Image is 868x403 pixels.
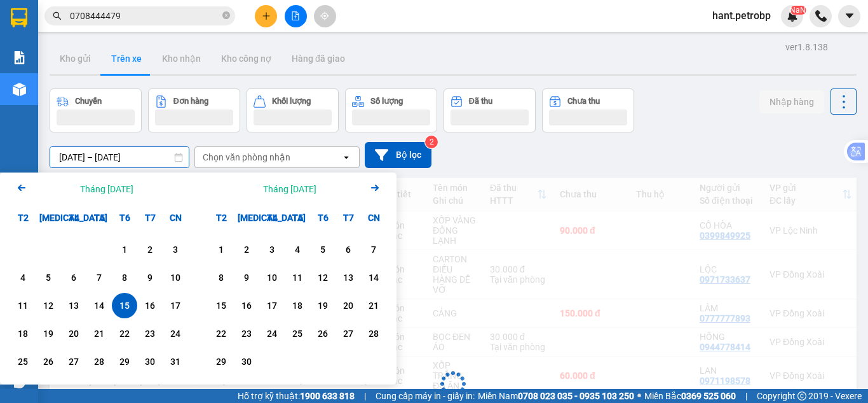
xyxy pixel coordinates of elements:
[797,392,806,400] span: copyright
[137,237,163,262] div: Choose Thứ Bảy, tháng 08 2 2025. It's available.
[234,321,259,346] div: Choose Thứ Ba, tháng 09 23 2025. It's available.
[314,242,332,257] div: 5
[844,10,855,22] span: caret-down
[234,205,259,230] div: [MEDICAL_DATA]
[370,97,403,106] div: Số lượng
[247,88,339,132] button: Khối lượng
[759,90,824,113] button: Nhập hàng
[148,88,240,132] button: Đơn hàng
[10,349,36,374] div: Choose Thứ Hai, tháng 08 25 2025. It's available.
[259,205,285,230] div: T4
[50,43,101,74] button: Kho gửi
[320,11,329,20] span: aim
[53,11,62,20] span: search
[50,147,189,167] input: Select a date range.
[345,88,437,132] button: Số lượng
[61,349,86,374] div: Choose Thứ Tư, tháng 08 27 2025. It's available.
[702,8,781,24] span: hant.petrobp
[364,389,366,403] span: |
[367,180,383,197] button: Next month.
[285,5,307,27] button: file-add
[272,97,311,106] div: Khối lượng
[208,265,234,290] div: Choose Thứ Hai, tháng 09 8 2025. It's available.
[259,265,285,290] div: Choose Thứ Tư, tháng 09 10 2025. It's available.
[173,97,208,106] div: Đơn hàng
[637,393,641,399] span: ⚪️
[238,354,255,369] div: 30
[11,12,31,25] span: Gửi:
[263,183,316,195] div: Tháng [DATE]
[376,389,475,403] span: Cung cấp máy in - giấy in:
[339,326,357,341] div: 27
[281,43,355,74] button: Hàng đã giao
[815,10,827,22] img: phone-icon
[361,321,386,346] div: Choose Chủ Nhật, tháng 09 28 2025. It's available.
[787,10,798,22] img: icon-new-feature
[141,326,159,341] div: 23
[259,237,285,262] div: Choose Thứ Tư, tháng 09 3 2025. It's available.
[152,43,211,74] button: Kho nhận
[469,97,492,106] div: Đã thu
[285,237,310,262] div: Choose Thứ Năm, tháng 09 4 2025. It's available.
[116,298,133,313] div: 15
[745,389,747,403] span: |
[288,270,306,285] div: 11
[681,391,736,401] strong: 0369 525 060
[263,270,281,285] div: 10
[208,349,234,374] div: Choose Thứ Hai, tháng 09 29 2025. It's available.
[212,270,230,285] div: 8
[99,11,186,41] div: VP Quận 5
[50,88,142,132] button: Chuyến
[141,298,159,313] div: 16
[790,6,806,15] sup: NaN
[163,265,188,290] div: Choose Chủ Nhật, tháng 08 10 2025. It's available.
[141,270,159,285] div: 9
[90,270,108,285] div: 7
[838,5,860,27] button: caret-down
[336,205,361,230] div: T7
[112,349,137,374] div: Choose Thứ Sáu, tháng 08 29 2025. It's available.
[75,97,102,106] div: Chuyến
[361,293,386,318] div: Choose Chủ Nhật, tháng 09 21 2025. It's available.
[234,237,259,262] div: Choose Thứ Ba, tháng 09 2 2025. It's available.
[11,41,90,57] div: CHỊ NGA
[112,205,137,230] div: T6
[238,270,255,285] div: 9
[10,82,92,97] div: 40.000
[212,326,230,341] div: 22
[478,389,634,403] span: Miền Nam
[259,321,285,346] div: Choose Thứ Tư, tháng 09 24 2025. It's available.
[310,293,336,318] div: Choose Thứ Sáu, tháng 09 19 2025. It's available.
[365,142,431,168] button: Bộ lọc
[310,237,336,262] div: Choose Thứ Sáu, tháng 09 5 2025. It's available.
[116,270,133,285] div: 8
[137,349,163,374] div: Choose Thứ Bảy, tháng 08 30 2025. It's available.
[314,298,332,313] div: 19
[300,391,355,401] strong: 1900 633 818
[361,205,386,230] div: CN
[444,88,536,132] button: Đã thu
[259,293,285,318] div: Choose Thứ Tư, tháng 09 17 2025. It's available.
[65,270,83,285] div: 6
[234,293,259,318] div: Choose Thứ Ba, tháng 09 16 2025. It's available.
[211,43,281,74] button: Kho công nợ
[263,298,281,313] div: 17
[11,11,90,41] div: VP Lộc Ninh
[291,11,300,20] span: file-add
[314,5,336,27] button: aim
[10,205,36,230] div: T2
[285,205,310,230] div: T5
[36,321,61,346] div: Choose Thứ Ba, tháng 08 19 2025. It's available.
[90,354,108,369] div: 28
[80,183,133,195] div: Tháng [DATE]
[112,293,137,318] div: Selected end date. Thứ Sáu, tháng 08 15 2025. It's available.
[361,265,386,290] div: Choose Chủ Nhật, tháng 09 14 2025. It's available.
[310,321,336,346] div: Choose Thứ Sáu, tháng 09 26 2025. It's available.
[163,321,188,346] div: Choose Chủ Nhật, tháng 08 24 2025. It's available.
[99,12,130,25] span: Nhận:
[61,293,86,318] div: Choose Thứ Tư, tháng 08 13 2025. It's available.
[90,298,108,313] div: 14
[14,326,32,341] div: 18
[61,205,86,230] div: T4
[542,88,634,132] button: Chưa thu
